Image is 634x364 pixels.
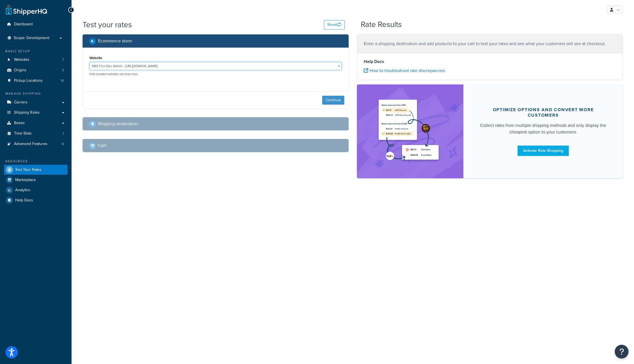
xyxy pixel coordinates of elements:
h1: Test your rates [83,19,132,30]
a: Help Docs [4,195,67,205]
h2: Ecommerce store : [98,39,133,43]
span: Carriers [14,100,28,105]
span: Test Your Rates [15,168,42,172]
a: Time Slots1 [4,128,67,139]
div: Basic Setup [4,49,67,54]
span: Boxes [14,121,25,125]
h2: Rate Results [361,20,402,29]
li: Advanced Features [4,139,67,149]
a: Shipping Rules [4,108,67,118]
a: Websites7 [4,55,67,65]
button: Reset [324,20,345,29]
div: Manage Shipping [4,91,67,96]
a: How to troubleshoot rate discrepancies [364,67,445,74]
span: Advanced Features [14,142,47,146]
a: Marketplace [4,175,67,185]
div: Optimize options and convert more customers [477,107,610,118]
a: Dashboard [4,19,67,29]
li: Pickup Locations [4,76,67,86]
li: Time Slots [4,128,67,139]
h4: Help Docs [364,58,616,65]
span: Help Docs [15,198,33,203]
img: feature-image-rateshop-7084cbbcb2e67ef1d54c2e976f0e592697130d5817b016cf7cc7e13314366067.png [376,93,444,170]
button: Open Resource Center [615,345,628,358]
span: Pickup Locations [14,78,43,83]
span: Scope: Development [14,36,49,40]
p: Only enabled websites will show here [89,72,342,76]
a: Pickup Locations15 [4,76,67,86]
li: Origins [4,65,67,75]
span: 3 [62,68,64,73]
span: Analytics [15,188,30,193]
li: Websites [4,55,67,65]
span: Origins [14,68,26,73]
h2: Shipping destination : [98,121,139,126]
span: 7 [62,58,64,62]
a: Activate Rate Shopping [518,146,569,156]
span: 6 [62,142,64,146]
span: Shipping Rules [14,110,40,115]
p: Enter a shipping destination and add products to your cart to test your rates and see what your c... [364,40,616,48]
button: Continue [322,96,344,105]
span: Dashboard [14,22,33,27]
span: 15 [61,78,64,83]
a: Boxes [4,118,67,128]
a: Test Your Rates [4,165,67,175]
span: Websites [14,58,29,62]
a: Advanced Features6 [4,139,67,149]
span: Marketplace [15,178,36,182]
a: Origins3 [4,65,67,75]
div: Collect rates from multiple shipping methods and only display the cheapest option to your customers. [477,122,610,135]
span: 1 [63,131,64,136]
h2: Cart : [98,143,107,148]
label: Website [89,56,102,60]
span: Time Slots [14,131,32,136]
div: Resources [4,159,67,164]
a: Analytics [4,185,67,195]
a: Carriers [4,97,67,108]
